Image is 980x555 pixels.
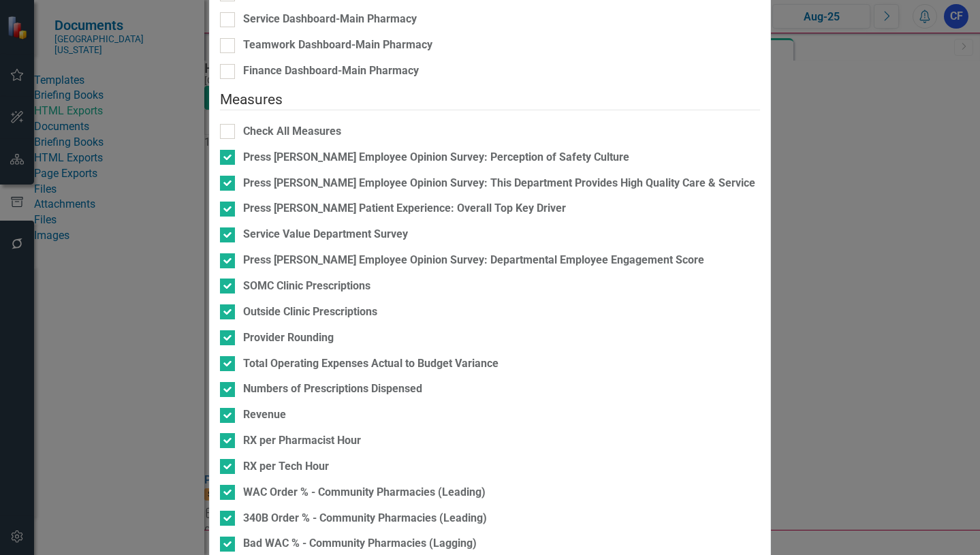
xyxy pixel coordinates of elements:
[243,433,361,449] div: RX per Pharmacist Hour
[243,201,566,217] div: Press [PERSON_NAME] Patient Experience: Overall Top Key Driver
[243,459,329,475] div: RX per Tech Hour
[243,150,629,165] div: Press [PERSON_NAME] Employee Opinion Survey: Perception of Safety Culture
[243,330,334,346] div: Provider Rounding
[243,253,704,268] div: Press [PERSON_NAME] Employee Opinion Survey: Departmental Employee Engagement Score
[243,63,419,79] div: Finance Dashboard-Main Pharmacy
[243,37,432,53] div: Teamwork Dashboard-Main Pharmacy
[243,381,422,397] div: Numbers of Prescriptions Dispensed
[243,485,486,501] div: WAC Order % - Community Pharmacies (Leading)
[243,407,286,423] div: Revenue
[243,12,417,27] div: Service Dashboard-Main Pharmacy
[243,176,755,191] div: Press [PERSON_NAME] Employee Opinion Survey: This Department Provides High Quality Care & Service
[243,279,370,294] div: SOMC Clinic Prescriptions
[243,124,341,140] div: Check All Measures
[220,89,760,110] legend: Measures
[243,511,487,526] div: 340B Order % - Community Pharmacies (Leading)
[243,304,377,320] div: Outside Clinic Prescriptions
[243,356,499,372] div: Total Operating Expenses Actual to Budget Variance
[243,227,408,242] div: Service Value Department Survey
[243,536,477,552] div: Bad WAC % - Community Pharmacies (Lagging)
